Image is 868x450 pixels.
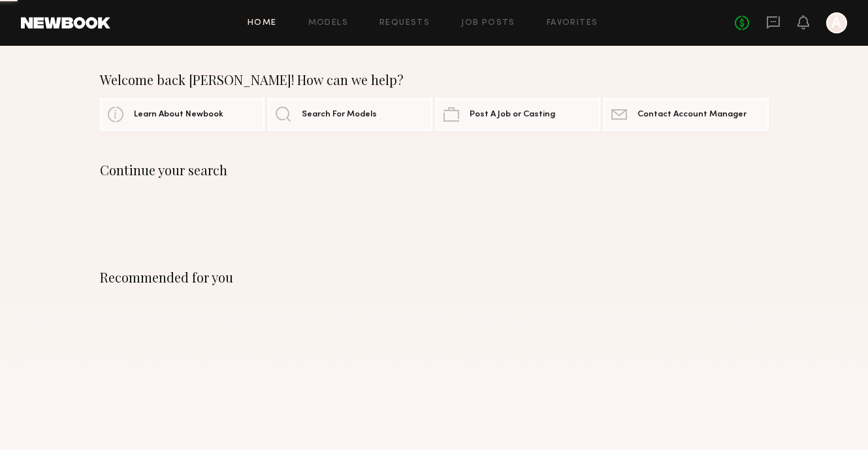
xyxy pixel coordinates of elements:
a: Contact Account Manager [603,98,768,131]
a: Favorites [547,19,598,27]
a: Post A Job or Casting [436,98,600,131]
a: Models [308,19,348,27]
a: Search For Models [268,98,432,131]
span: Search For Models [302,111,377,119]
a: Learn About Newbook [100,98,265,131]
a: Home [248,19,277,27]
div: Welcome back [PERSON_NAME]! How can we help? [100,72,769,88]
a: Job Posts [461,19,515,27]
span: Contact Account Manager [637,111,747,119]
span: Post A Job or Casting [470,111,555,119]
a: Requests [379,19,430,27]
span: Learn About Newbook [134,111,223,119]
a: A [826,12,847,33]
div: Recommended for you [100,269,769,285]
div: Continue your search [100,162,769,178]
